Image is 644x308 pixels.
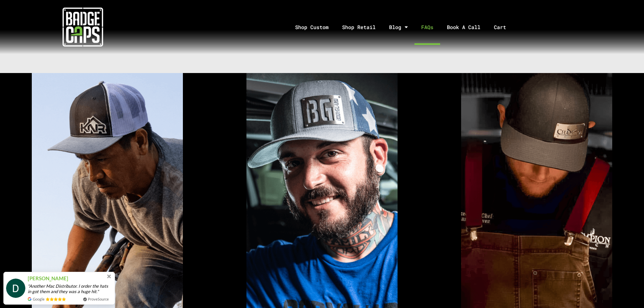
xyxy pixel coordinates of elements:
[28,297,31,301] img: provesource review source
[33,296,45,302] span: Google
[28,275,68,282] span: [PERSON_NAME]
[165,9,644,45] nav: Menu
[63,7,103,47] img: badgecaps white logo with green acccent
[414,9,440,45] a: FAQs
[88,296,109,302] a: ProveSource
[382,9,414,45] a: Blog
[28,283,112,294] span: "Another Mac Distributor. I order the hats in got them and they was a huge hit."
[610,276,644,308] iframe: Chat Widget
[335,9,382,45] a: Shop Retail
[440,9,487,45] a: Book A Call
[288,9,335,45] a: Shop Custom
[487,9,521,45] a: Cart
[6,279,25,298] img: provesource social proof notification image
